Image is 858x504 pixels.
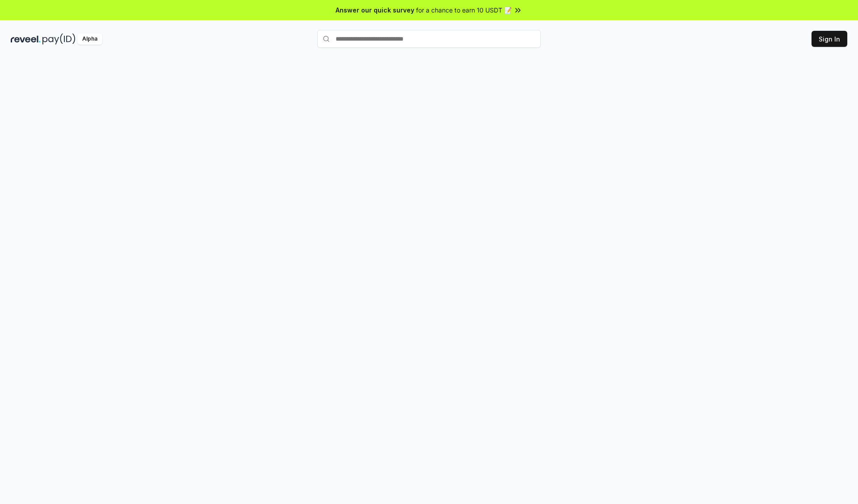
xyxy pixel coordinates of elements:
div: Alpha [77,33,102,45]
img: pay_id [42,33,76,45]
img: reveel_dark [11,33,41,45]
span: Answer our quick survey [336,5,414,15]
span: for a chance to earn 10 USDT 📝 [416,5,512,15]
button: Sign In [812,31,847,47]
